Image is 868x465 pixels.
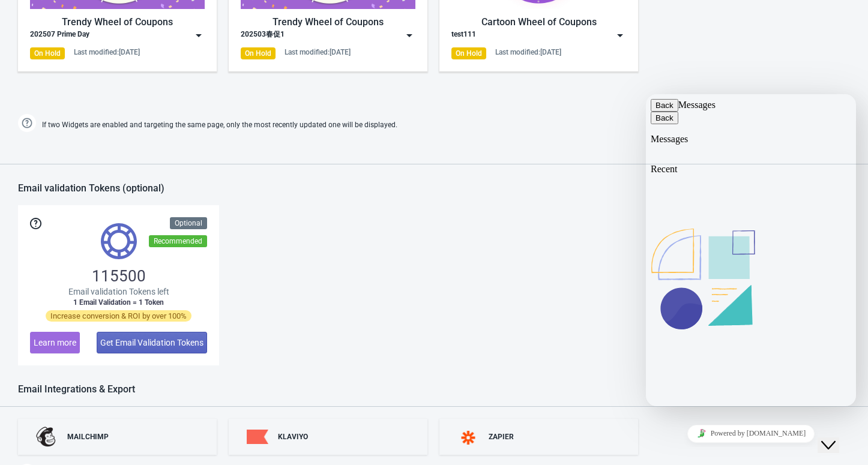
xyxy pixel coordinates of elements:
span: If two Widgets are enabled and targeting the same page, only the most recently updated one will b... [42,115,397,135]
img: tokens.svg [101,223,137,259]
span: 115500 [92,266,146,286]
img: dropdown.png [403,29,415,41]
span: Increase conversion & ROI by over 100% [46,310,191,322]
img: dropdown.png [193,29,205,41]
span: Email validation Tokens left [68,286,169,298]
iframe: chat widget [646,420,856,447]
img: klaviyo.png [247,430,268,445]
span: Learn more [34,338,76,347]
iframe: chat widget [646,94,856,406]
div: Optional [170,217,207,229]
button: Get Email Validation Tokens [97,332,207,353]
span: 1 Email Validation = 1 Token [73,298,164,307]
div: On Hold [451,47,486,59]
button: Learn more [30,332,80,353]
div: MAILCHIMP [67,432,109,442]
div: On Hold [241,47,276,59]
div: Last modified: [DATE] [495,47,561,57]
div: KLAVIYO [278,432,308,442]
img: mailchimp.png [36,427,58,447]
div: Last modified: [DATE] [74,47,140,57]
div: On Hold [30,47,65,59]
div: Recommended [149,235,207,247]
div: 202503春促1 [241,29,285,41]
div: Last modified: [DATE] [285,47,351,57]
div: ZAPIER [489,432,514,442]
span: Get Email Validation Tokens [100,338,203,347]
div: test111 [451,29,476,41]
iframe: chat widget [818,417,856,453]
div: Trendy Wheel of Coupons [241,15,415,29]
img: dropdown.png [614,29,626,41]
img: help.png [18,114,36,132]
div: 202507 Prime Day [30,29,89,41]
div: Trendy Wheel of Coupons [30,15,205,29]
img: zapier.svg [457,431,479,445]
div: Cartoon Wheel of Coupons [451,15,626,29]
